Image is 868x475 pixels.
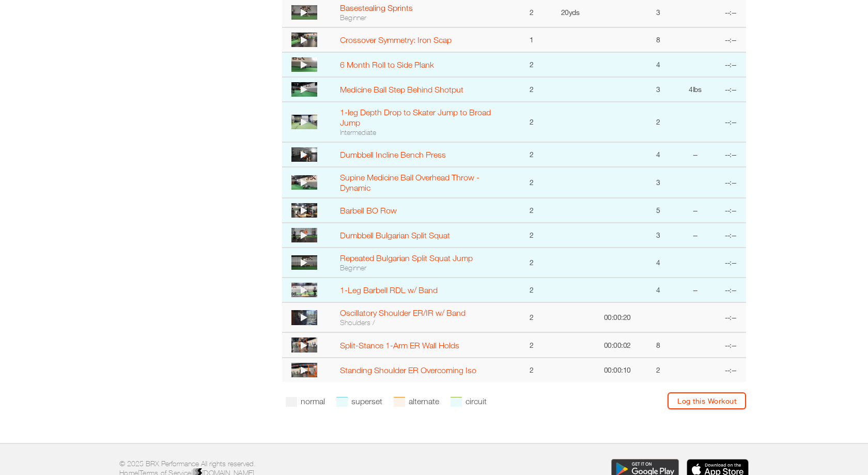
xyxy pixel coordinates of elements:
[291,175,317,190] img: thumbnail.png
[715,223,746,248] td: --:--
[340,85,463,94] a: Medicine Ball Step Behind Shotput
[715,102,746,142] td: --:--
[641,167,675,198] td: 3
[340,60,434,69] a: 6 Month Roll to Side Plank
[340,231,450,240] a: Dumbbell Bulgarian Split Squat
[291,82,317,97] img: thumbnail.png
[340,263,510,272] div: Beginner
[516,102,547,142] td: 2
[516,248,547,278] td: 2
[641,27,675,52] td: 8
[675,77,715,102] td: 4
[291,363,317,377] img: thumbnail.png
[715,198,746,223] td: --:--
[641,358,675,382] td: 2
[340,173,479,192] a: Supine Medicine Ball Overhead Throw - Dynamic
[291,283,317,297] img: thumbnail.png
[693,85,702,94] span: lbs
[286,392,325,410] li: normal
[594,302,641,332] td: 00:00:20
[340,318,510,327] div: Shoulders /
[291,147,317,162] img: thumbnail.png
[675,223,715,248] td: --
[340,150,446,159] a: Dumbbell Incline Bench Press
[340,13,510,22] div: Beginner
[516,77,547,102] td: 2
[516,223,547,248] td: 2
[594,332,641,357] td: 00:00:02
[340,341,459,350] a: Split-Stance 1-Arm ER Wall Holds
[715,332,746,357] td: --:--
[291,228,317,242] img: thumbnail.png
[340,108,491,127] a: 1-leg Depth Drop to Skater Jump to Broad Jump
[641,223,675,248] td: 3
[291,57,317,72] img: thumbnail.png
[340,3,413,12] a: Basestealing Sprints
[340,308,466,317] a: Oscillatory Shoulder ER/IR w/ Band
[715,358,746,382] td: --:--
[641,332,675,357] td: 8
[715,167,746,198] td: --:--
[291,338,317,352] img: thumbnail.png
[675,198,715,223] td: --
[340,206,397,215] a: Barbell BO Row
[340,253,473,263] a: Repeated Bulgarian Split Squat Jump
[516,358,547,382] td: 2
[516,52,547,77] td: 2
[336,392,382,410] li: superset
[641,248,675,278] td: 4
[668,392,746,409] a: Log this Workout
[715,52,746,77] td: --:--
[675,278,715,302] td: --
[641,52,675,77] td: 4
[516,167,547,198] td: 2
[715,278,746,302] td: --:--
[340,365,476,375] a: Standing Shoulder ER Overcoming Iso
[291,5,317,20] img: thumbnail.png
[516,27,547,52] td: 1
[641,77,675,102] td: 3
[715,142,746,167] td: --:--
[715,302,746,332] td: --:--
[291,203,317,218] img: thumbnail.png
[340,35,452,44] a: Crossover Symmetry: Iron Scap
[641,198,675,223] td: 5
[641,278,675,302] td: 4
[340,128,510,137] div: Intermediate
[516,142,547,167] td: 2
[715,77,746,102] td: --:--
[516,198,547,223] td: 2
[715,248,746,278] td: --:--
[516,332,547,357] td: 2
[641,142,675,167] td: 4
[394,392,439,410] li: alternate
[451,392,487,410] li: circuit
[291,115,317,129] img: thumbnail.png
[516,302,547,332] td: 2
[675,142,715,167] td: --
[291,310,317,325] img: thumbnail.png
[291,33,317,47] img: thumbnail.png
[594,358,641,382] td: 00:00:10
[641,102,675,142] td: 2
[340,285,438,295] a: 1-Leg Barbell RDL w/ Band
[516,278,547,302] td: 2
[715,27,746,52] td: --:--
[291,255,317,270] img: thumbnail.png
[569,8,580,17] span: yds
